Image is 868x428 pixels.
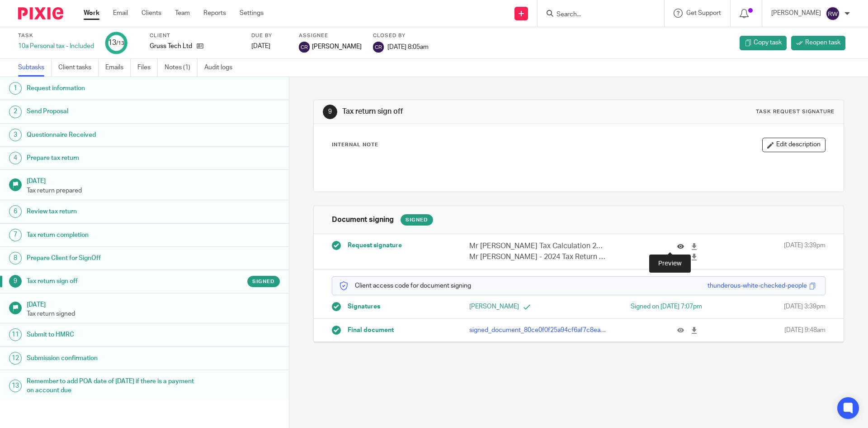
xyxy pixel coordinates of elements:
[469,252,606,262] p: Mr [PERSON_NAME] - 2024 Tax Return (1).pdf
[27,351,196,365] h1: Submission confirmation
[27,375,196,398] h1: Remember to add POA date of [DATE] if there is a payment on account due
[708,281,807,290] div: thunderous-white-checked-people
[401,214,433,226] div: Signed
[27,205,196,218] h1: Review tax return
[27,328,196,341] h1: Submit to HMRC
[27,228,196,242] h1: Tax return completion
[18,7,63,19] img: Pixie
[740,36,787,50] a: Copy task
[27,298,280,309] h1: [DATE]
[58,59,99,77] a: Client tasks
[686,10,721,16] span: Get Support
[771,9,821,18] p: [PERSON_NAME]
[113,9,128,18] a: Email
[299,42,310,53] img: svg%3E
[150,42,192,51] p: Gruss Tech Ltd
[240,9,264,18] a: Settings
[9,229,22,241] div: 7
[784,302,826,311] span: [DATE] 3:39pm
[203,9,226,18] a: Reports
[18,59,52,77] a: Subtasks
[9,82,22,95] div: 1
[27,274,196,288] h1: Tax return sign off
[9,152,22,164] div: 4
[348,302,380,311] span: Signatures
[27,151,196,165] h1: Prepare tax return
[9,106,22,118] div: 2
[175,9,190,18] a: Team
[556,11,637,19] input: Search
[784,241,826,262] span: [DATE] 3:39pm
[332,215,394,225] h1: Document signing
[9,129,22,141] div: 3
[9,205,22,218] div: 6
[805,38,840,47] span: Reopen task
[9,352,22,365] div: 12
[9,328,22,341] div: 11
[312,42,362,51] span: [PERSON_NAME]
[784,326,826,335] span: [DATE] 9:48am
[108,38,124,48] div: 13
[593,302,702,311] div: Signed on [DATE] 7:07pm
[339,281,471,290] p: Client access code for document signing
[299,32,362,39] label: Assignee
[373,32,429,39] label: Closed by
[27,186,280,195] p: Tax return prepared
[137,59,158,77] a: Files
[469,241,606,251] p: Mr [PERSON_NAME] Tax Calculation 2023-24 (2).pdf
[18,42,94,51] div: 10a Personal tax - Included
[27,309,280,318] p: Tax return signed
[791,36,845,50] a: Reopen task
[9,380,22,392] div: 13
[373,42,384,53] img: svg%3E
[251,42,288,51] div: [DATE]
[27,82,196,95] h1: Request information
[9,252,22,264] div: 8
[150,32,240,39] label: Client
[348,241,402,250] span: Request signature
[387,43,429,50] span: [DATE] 8:05am
[252,278,275,285] span: Signed
[754,38,782,47] span: Copy task
[469,326,606,335] p: signed_document_80ce0f0f25a94cf6af7c8ea2a12d8114.pdf
[116,41,124,46] small: /13
[105,59,131,77] a: Emails
[204,59,239,77] a: Audit logs
[165,59,198,77] a: Notes (1)
[332,141,378,149] p: Internal Note
[762,138,826,152] button: Edit description
[251,32,288,39] label: Due by
[27,174,280,186] h1: [DATE]
[342,107,598,116] h1: Tax return sign off
[756,108,835,115] div: Task request signature
[27,128,196,142] h1: Questionnaire Received
[27,105,196,118] h1: Send Proposal
[18,32,94,39] label: Task
[27,251,196,265] h1: Prepare Client for SignOff
[142,9,161,18] a: Clients
[348,326,394,335] span: Final document
[9,275,22,288] div: 9
[469,302,579,311] p: [PERSON_NAME]
[323,105,337,119] div: 9
[826,6,840,21] img: svg%3E
[84,9,99,18] a: Work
